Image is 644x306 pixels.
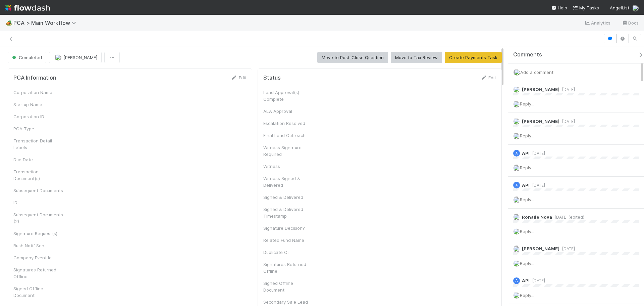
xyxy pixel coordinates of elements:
span: [DATE] [530,278,545,283]
div: ALA Approval [263,108,314,115]
img: avatar_574f8970-b283-40ff-a3d7-26909d9947cc.png [513,260,520,267]
span: [PERSON_NAME] [522,119,559,124]
div: Rush Notif Sent [13,242,64,249]
span: Reply... [520,229,534,234]
div: Lead Approval(s) Complete [263,89,314,102]
span: A [516,151,518,155]
div: Signed Offline Document [13,285,64,299]
span: Reply... [520,293,534,298]
a: Edit [231,75,247,80]
div: Subsequent Documents [13,187,64,194]
img: logo-inverted-e16ddd16eac7371096b0.svg [5,2,50,13]
div: API [513,277,520,284]
span: Reply... [520,101,534,106]
img: avatar_cd4e5e5e-3003-49e5-bc76-fd776f359de9.png [513,246,520,252]
span: [PERSON_NAME] [63,55,97,60]
span: [DATE] [559,119,575,124]
div: Transaction Document(s) [13,168,64,182]
span: API [522,150,530,156]
h5: PCA Information [13,75,56,81]
a: Docs [622,19,639,27]
span: API [522,278,530,283]
span: [DATE] [530,183,545,188]
div: API [513,182,520,188]
button: [PERSON_NAME] [49,52,102,63]
button: Move to Post-Close Question [317,52,388,63]
span: 🏕️ [5,20,12,26]
div: Transaction Detail Labels [13,137,64,151]
span: [DATE] [559,87,575,92]
img: avatar_574f8970-b283-40ff-a3d7-26909d9947cc.png [513,228,520,235]
div: Final Lead Outreach [263,132,314,139]
img: avatar_574f8970-b283-40ff-a3d7-26909d9947cc.png [514,69,520,76]
img: avatar_e5ec2f5b-afc7-4357-8cf1-2139873d70b1.png [55,54,61,61]
div: Corporation Name [13,89,64,96]
div: PCA Type [13,125,64,132]
button: Move to Tax Review [391,52,442,63]
span: My Tasks [573,5,599,10]
span: [DATE] [530,151,545,156]
span: Reply... [520,197,534,202]
span: [DATE] [559,246,575,251]
div: Signed & Delivered [263,194,314,201]
div: Due Date [13,156,64,163]
span: Reply... [520,261,534,266]
span: AngelList [610,5,629,10]
a: Edit [480,75,496,80]
img: avatar_eed832e9-978b-43e4-b51e-96e46fa5184b.png [513,118,520,125]
img: avatar_0d9988fd-9a15-4cc7-ad96-88feab9e0fa9.png [513,214,520,220]
div: Witness Signature Required [263,144,314,158]
div: Duplicate CT [263,249,314,256]
img: avatar_574f8970-b283-40ff-a3d7-26909d9947cc.png [513,133,520,139]
div: Signature Request(s) [13,230,64,237]
div: Company Event Id [13,254,64,261]
img: avatar_574f8970-b283-40ff-a3d7-26909d9947cc.png [513,196,520,203]
span: Reply... [520,165,534,170]
span: A [516,279,518,282]
a: My Tasks [573,4,599,11]
div: Subsequent Documents (2) [13,211,64,225]
span: Comments [513,51,542,58]
span: Reply... [520,133,534,138]
div: Escalation Resolved [263,120,314,127]
span: PCA > Main Workflow [13,19,79,26]
button: Completed [8,52,46,63]
span: Add a comment... [520,70,556,75]
span: A [516,183,518,187]
img: avatar_574f8970-b283-40ff-a3d7-26909d9947cc.png [513,101,520,107]
button: Create Payments Task [445,52,502,63]
div: ID [13,199,64,206]
img: avatar_e5ec2f5b-afc7-4357-8cf1-2139873d70b1.png [513,86,520,93]
h5: Status [263,75,281,81]
div: Help [551,4,567,11]
span: [PERSON_NAME] [522,87,559,92]
div: Signed Offline Document [263,280,314,293]
img: avatar_574f8970-b283-40ff-a3d7-26909d9947cc.png [632,5,639,11]
div: Witness [263,163,314,170]
div: Signature Decision? [263,225,314,231]
span: API [522,182,530,188]
div: Startup Name [13,101,64,108]
span: [DATE] (edited) [552,215,584,220]
span: Completed [11,55,42,60]
div: Signatures Returned Offline [263,261,314,274]
div: Related Fund Name [263,237,314,244]
div: Signatures Returned Offline [13,266,64,280]
div: Corporation ID [13,113,64,120]
a: Analytics [584,19,611,27]
span: [PERSON_NAME] [522,246,559,251]
div: Witness Signed & Delivered [263,175,314,188]
span: Ronalie Nova [522,214,552,220]
img: avatar_574f8970-b283-40ff-a3d7-26909d9947cc.png [513,292,520,299]
img: avatar_574f8970-b283-40ff-a3d7-26909d9947cc.png [513,165,520,171]
div: API [513,150,520,157]
div: Signed & Delivered Timestamp [263,206,314,219]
